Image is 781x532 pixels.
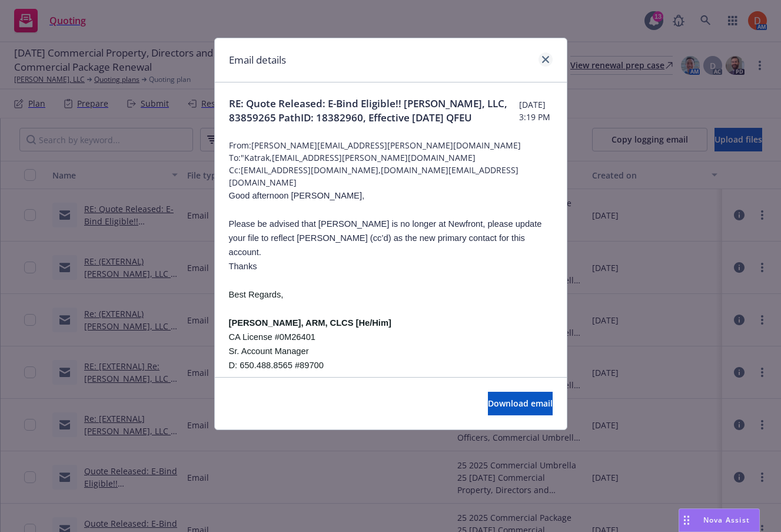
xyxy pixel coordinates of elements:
span: D: 650.488.8565 #89700 [229,361,324,370]
span: RE: Quote Released: E-Bind Eligible!! [PERSON_NAME], LLC, 83859265 PathID: 18382960, Effective [D... [229,97,519,125]
span: CA License #0M26401 [229,332,315,342]
span: [DATE] 3:19 PM [519,98,553,123]
h1: Email details [229,52,286,68]
span: To: "Katrak,[EMAIL_ADDRESS][PERSON_NAME][DOMAIN_NAME] [229,151,553,164]
button: Nova Assist [679,508,760,532]
span: Please be advised that [PERSON_NAME] is no longer at Newfront, please update your file to reflect... [229,219,542,257]
span: Thanks [229,262,257,271]
span: Cc: [EMAIL_ADDRESS][DOMAIN_NAME],[DOMAIN_NAME][EMAIL_ADDRESS][DOMAIN_NAME] [229,164,553,189]
span: Best Regards, [229,290,284,299]
span: Good afternoon [PERSON_NAME], [229,191,365,200]
div: Drag to move [679,509,694,531]
button: Download email [488,392,553,415]
span: Nova Assist [703,515,750,525]
span: [PERSON_NAME], ARM, CLCS [He/Him] [229,318,391,328]
a: close [539,52,553,67]
span: From: [PERSON_NAME][EMAIL_ADDRESS][PERSON_NAME][DOMAIN_NAME] [229,139,553,151]
span: Sr. Account Manager [229,346,309,356]
span: Download email [488,398,553,409]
